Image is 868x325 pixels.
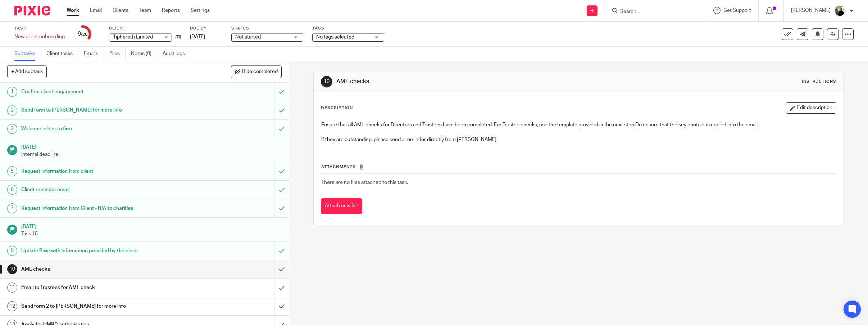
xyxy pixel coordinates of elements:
[802,79,836,85] div: Instructions
[14,47,41,61] a: Subtasks
[21,142,282,151] h1: [DATE]
[21,221,282,230] h1: [DATE]
[231,66,282,78] button: Hide completed
[21,203,185,214] h1: Request information from Client - N/A to charities
[723,8,751,13] span: Get Support
[46,47,78,61] a: Client tasks
[7,166,17,176] div: 5
[7,105,17,116] div: 2
[113,7,128,14] a: Clients
[834,5,846,17] img: %233%20-%20Judi%20-%20HeadshotPro.png
[321,136,836,143] p: If they are outstanding, please send a reminder directly from [PERSON_NAME].
[190,26,222,31] label: Due by
[21,184,185,195] h1: Client reminder email
[231,26,303,31] label: Status
[14,33,65,40] div: New client onboarding
[14,26,65,31] label: Task
[190,34,205,39] span: [DATE]
[321,198,362,215] button: Attach new file
[113,35,153,40] span: Tiphereth Limited
[619,9,684,15] input: Search
[7,203,17,213] div: 7
[235,35,261,40] span: Not started
[312,26,384,31] label: Tags
[242,69,278,75] span: Hide completed
[21,230,282,238] p: Task 15
[316,35,354,40] span: No tags selected
[84,47,104,61] a: Emails
[21,282,185,293] h1: Email to Trustees for AML check
[786,102,836,114] button: Edit description
[21,245,185,256] h1: Update Pixie with information provided by the client
[336,78,594,85] h1: AML checks
[321,165,356,169] span: Attachments
[162,7,180,14] a: Reports
[791,7,831,14] p: [PERSON_NAME]
[21,264,185,275] h1: AML checks
[67,7,79,14] a: Work
[21,301,185,312] h1: Send form 2 to [PERSON_NAME] for more info
[7,301,17,311] div: 12
[321,180,408,185] span: There are no files attached to this task.
[21,105,185,116] h1: Send form to [PERSON_NAME] for more info
[78,30,87,38] div: 9
[7,264,17,274] div: 10
[21,166,185,177] h1: Request information from client
[21,151,282,158] p: Internal deadline
[321,105,353,111] p: Description
[14,6,50,15] img: Pixie
[7,246,17,256] div: 9
[21,86,185,97] h1: Confirm client engagement
[109,47,126,61] a: Files
[7,283,17,293] div: 11
[131,47,157,61] a: Notes (0)
[7,66,47,78] button: + Add subtask
[21,123,185,134] h1: Welcome client to firm
[7,185,17,195] div: 6
[191,7,210,14] a: Settings
[163,47,190,61] a: Audit logs
[109,26,181,31] label: Client
[635,122,759,127] u: Do ensure that the key contact is copied into the email.
[7,87,17,97] div: 1
[7,124,17,134] div: 3
[321,121,836,128] p: Ensure that all AML checks for Directors and Trustees have been completed. For Trustee checks, us...
[139,7,151,14] a: Team
[90,7,102,14] a: Email
[321,76,332,87] div: 10
[81,32,87,36] small: /26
